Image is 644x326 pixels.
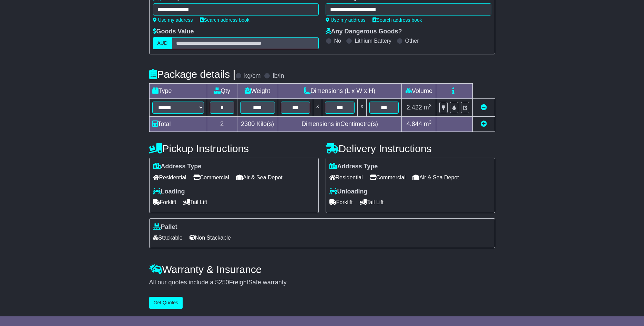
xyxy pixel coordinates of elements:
label: Address Type [329,163,378,170]
div: All our quotes include a $ FreightSafe warranty. [149,279,495,286]
h4: Package details | [149,69,236,80]
span: Forklift [153,197,176,208]
td: Weight [237,84,278,99]
h4: Delivery Instructions [326,143,495,154]
td: Kilo(s) [237,117,278,132]
td: Qty [207,84,237,99]
span: Non Stackable [190,232,231,243]
span: Residential [329,172,363,183]
span: Commercial [193,172,229,183]
label: Any Dangerous Goods? [326,28,402,35]
td: Dimensions (L x W x H) [278,84,402,99]
td: Dimensions in Centimetre(s) [278,117,402,132]
a: Remove this item [481,104,487,111]
td: Total [149,117,207,132]
label: lb/in [273,72,284,80]
span: 250 [219,279,229,286]
span: 2.422 [407,104,422,111]
td: Volume [402,84,436,99]
label: Goods Value [153,28,194,35]
span: Residential [153,172,186,183]
td: x [313,99,322,117]
span: Tail Lift [183,197,207,208]
span: m [424,120,432,127]
a: Use my address [153,17,193,23]
sup: 3 [429,119,432,125]
label: AUD [153,37,172,49]
span: Tail Lift [360,197,384,208]
h4: Pickup Instructions [149,143,319,154]
label: kg/cm [244,72,260,80]
a: Search address book [200,17,249,23]
h4: Warranty & Insurance [149,264,495,275]
span: Air & Sea Depot [412,172,459,183]
span: Air & Sea Depot [236,172,283,183]
span: Forklift [329,197,353,208]
label: No [334,38,341,44]
td: x [357,99,366,117]
label: Loading [153,188,185,196]
sup: 3 [429,103,432,108]
span: 4.844 [407,120,422,127]
label: Unloading [329,188,368,196]
label: Address Type [153,163,202,170]
button: Get Quotes [149,297,183,309]
td: Type [149,84,207,99]
td: 2 [207,117,237,132]
a: Add new item [481,120,487,127]
a: Use my address [326,17,366,23]
label: Pallet [153,223,177,231]
span: Commercial [370,172,406,183]
label: Lithium Battery [355,38,391,44]
a: Search address book [372,17,422,23]
span: 2300 [241,120,255,127]
label: Other [405,38,419,44]
span: m [424,104,432,111]
span: Stackable [153,232,183,243]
